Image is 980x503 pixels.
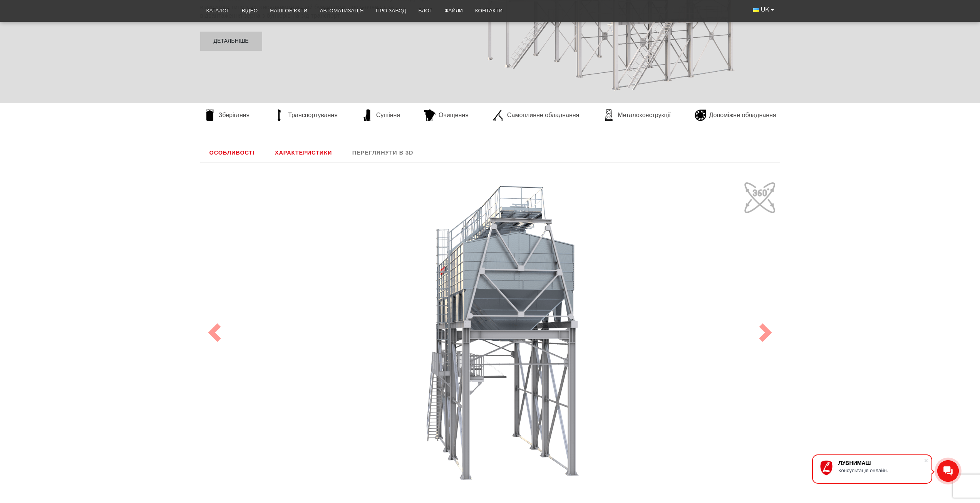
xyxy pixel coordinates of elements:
[420,109,472,121] a: Очищення
[438,2,469,19] a: Файли
[838,468,924,473] div: Консультація онлайн.
[489,109,583,121] a: Самоплинне обладнання
[200,32,262,51] a: Детальніше
[200,2,236,19] a: Каталог
[709,111,776,119] span: Допоміжне обладнання
[266,143,341,163] a: Характеристики
[507,111,579,119] span: Самоплинне обладнання
[618,111,670,119] span: Металоконструкції
[288,111,338,119] span: Транспортування
[313,2,370,19] a: Автоматизація
[264,2,313,19] a: Наші об’єкти
[412,2,438,19] a: Блог
[200,109,254,121] a: Зберігання
[691,109,780,121] a: Допоміжне обладнання
[761,5,769,14] span: UK
[219,111,250,119] span: Зберігання
[370,2,412,19] a: Про завод
[236,2,264,19] a: Відео
[270,109,342,121] a: Транспортування
[599,109,674,121] a: Металоконструкції
[200,143,264,163] a: Особливості
[753,8,759,12] img: Українська
[376,111,400,119] span: Сушіння
[469,2,509,19] a: Контакти
[343,143,423,163] a: Переглянути в 3D
[439,111,469,119] span: Очищення
[358,109,404,121] a: Сушіння
[838,460,924,466] div: ЛУБНИМАШ
[747,2,780,17] button: UK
